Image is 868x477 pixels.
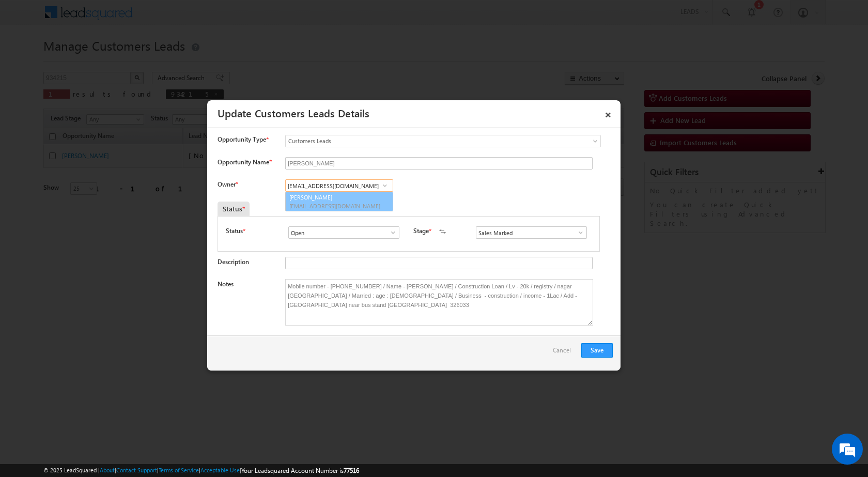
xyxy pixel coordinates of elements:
[200,467,240,473] a: Acceptable Use
[141,318,188,332] em: Start Chat
[286,136,559,146] span: Customers Leads
[100,467,115,473] a: About
[169,5,194,30] div: Minimize live chat window
[218,105,369,120] a: Update Customers Leads Details
[218,158,271,166] label: Opportunity Name
[241,467,359,474] span: Your Leadsquared Account Number is
[413,226,429,236] label: Stage
[599,104,617,122] a: ×
[285,179,393,192] input: Type to Search
[218,280,234,288] label: Notes
[378,180,391,191] a: Show All Items
[159,467,199,473] a: Terms of Service
[218,180,238,188] label: Owner
[226,226,243,236] label: Status
[116,467,157,473] a: Contact Support
[218,135,266,144] span: Opportunity Type
[54,54,174,68] div: Chat with us now
[289,202,382,210] span: [EMAIL_ADDRESS][DOMAIN_NAME]
[553,343,576,363] a: Cancel
[288,226,399,239] input: Type to Search
[285,135,601,147] a: Customers Leads
[344,467,359,474] span: 77516
[218,258,249,266] label: Description
[581,343,613,358] button: Save
[384,227,397,238] a: Show All Items
[18,54,43,68] img: d_60004797649_company_0_60004797649
[476,226,587,239] input: Type to Search
[13,96,189,310] textarea: Type your message and hit 'Enter'
[285,192,393,211] a: [PERSON_NAME]
[571,227,584,238] a: Show All Items
[218,202,250,216] div: Status
[43,466,359,475] span: © 2025 LeadSquared | | | | |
